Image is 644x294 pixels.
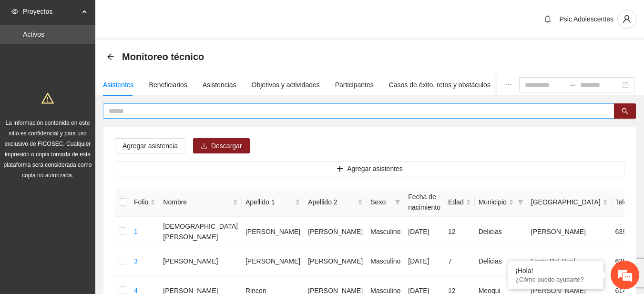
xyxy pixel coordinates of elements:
[622,108,628,115] span: search
[367,246,404,276] td: Masculino
[389,80,491,90] div: Casos de éxito, retos y obstáculos
[163,197,231,207] span: Nombre
[41,92,54,104] span: warning
[211,141,242,151] span: Descargar
[107,53,114,61] div: Back
[617,10,636,29] button: user
[159,246,242,276] td: [PERSON_NAME]
[130,188,159,217] th: Folio
[242,217,304,246] td: [PERSON_NAME]
[497,74,519,96] button: ellipsis
[134,197,148,207] span: Folio
[569,81,576,89] span: swap-right
[115,161,624,176] button: plusAgregar asistentes
[134,257,138,265] a: 3
[395,199,400,205] span: filter
[242,246,304,276] td: [PERSON_NAME]
[479,197,507,207] span: Municipio
[527,188,612,217] th: Colonia
[304,217,367,246] td: [PERSON_NAME]
[304,246,367,276] td: [PERSON_NAME]
[518,199,523,205] span: filter
[335,80,374,90] div: Participantes
[475,246,527,276] td: Delicias
[245,197,293,207] span: Apellido 1
[4,120,92,179] span: La información contenida en este sitio es confidencial y para uso exclusivo de FICOSEC. Cualquier...
[475,188,527,217] th: Municipio
[531,197,601,207] span: [GEOGRAPHIC_DATA]
[559,15,613,23] span: Psic Adolescentes
[541,15,555,23] span: bell
[50,49,160,61] div: Chatee con nosotros ahora
[115,138,185,153] button: Agregar asistencia
[569,81,576,89] span: to
[304,188,367,217] th: Apellido 2
[347,163,403,174] span: Agregar asistentes
[203,80,236,90] div: Asistencias
[337,165,343,173] span: plus
[159,188,242,217] th: Nombre
[404,246,444,276] td: [DATE]
[404,188,444,217] th: Fecha de nacimiento
[505,81,511,88] span: ellipsis
[23,30,44,38] a: Activos
[527,246,612,276] td: Fracc Del Real
[540,11,555,27] button: bell
[55,94,132,190] span: Estamos en línea.
[149,80,187,90] div: Beneficiarios
[123,141,178,151] span: Agregar asistencia
[516,195,525,209] span: filter
[23,2,79,21] span: Proyectos
[134,228,138,235] a: 1
[367,217,404,246] td: Masculino
[444,217,475,246] td: 12
[475,217,527,246] td: Delicias
[404,217,444,246] td: [DATE]
[308,197,356,207] span: Apellido 2
[11,8,18,15] span: eye
[107,53,114,61] span: arrow-left
[252,80,320,90] div: Objetivos y actividades
[370,197,391,207] span: Sexo
[122,49,204,64] span: Monitoreo técnico
[448,197,464,207] span: Edad
[5,194,182,227] textarea: Escriba su mensaje y pulse “Intro”
[156,5,179,28] div: Minimizar ventana de chat en vivo
[393,195,402,209] span: filter
[193,138,250,153] button: downloadDescargar
[444,188,475,217] th: Edad
[103,80,134,90] div: Asistentes
[159,217,242,246] td: [DEMOGRAPHIC_DATA][PERSON_NAME]
[618,15,636,23] span: user
[242,188,304,217] th: Apellido 1
[614,103,636,119] button: search
[515,276,596,283] p: ¿Cómo puedo ayudarte?
[444,246,475,276] td: 7
[527,217,612,246] td: [PERSON_NAME]
[201,142,207,150] span: download
[515,267,596,274] div: ¡Hola!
